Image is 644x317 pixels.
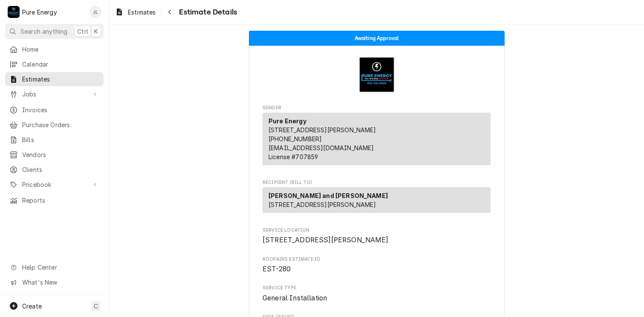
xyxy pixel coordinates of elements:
[263,285,491,303] div: Service Type
[269,153,318,160] span: License # 707859
[5,57,104,71] a: Calendar
[5,42,104,56] a: Home
[22,135,99,144] span: Bills
[5,275,104,289] a: Go to What's New
[163,5,176,19] button: Navigate back
[269,117,306,125] strong: Pure Energy
[112,5,159,19] a: Estimates
[22,75,99,84] span: Estimates
[5,133,104,147] a: Bills
[263,179,491,186] span: Recipient (Bill To)
[20,27,67,36] span: Search anything
[263,235,491,245] span: Service Location
[5,148,104,162] a: Vendors
[22,180,87,189] span: Pricebook
[269,126,376,134] span: [STREET_ADDRESS][PERSON_NAME]
[263,264,491,274] span: Roopairs Estimate ID
[22,105,99,114] span: Invoices
[269,144,374,151] a: [EMAIL_ADDRESS][DOMAIN_NAME]
[94,27,98,36] span: K
[263,236,389,244] span: [STREET_ADDRESS][PERSON_NAME]
[355,35,399,41] span: Awaiting Approval
[5,177,104,192] a: Go to Pricebook
[263,179,491,217] div: Estimate Recipient
[263,105,491,169] div: Estimate Sender
[263,256,491,263] span: Roopairs Estimate ID
[5,87,104,101] a: Go to Jobs
[263,294,327,302] span: General Installation
[22,278,98,287] span: What's New
[22,302,42,310] span: Create
[8,6,20,18] div: Pure Energy's Avatar
[22,8,57,17] div: Pure Energy
[22,165,99,174] span: Clients
[5,24,104,39] button: Search anythingCtrlK
[8,6,20,18] div: P
[5,163,104,177] a: Clients
[263,113,491,165] div: Sender
[263,265,291,273] span: EST-280
[22,263,98,272] span: Help Center
[22,60,99,69] span: Calendar
[5,118,104,132] a: Purchase Orders
[263,285,491,291] span: Service Type
[359,57,395,93] img: Logo
[269,192,388,199] strong: [PERSON_NAME] and [PERSON_NAME]
[90,6,101,18] div: JL
[269,135,322,143] a: [PHONE_NUMBER]
[77,27,88,36] span: Ctrl
[263,227,491,234] span: Service Location
[90,6,101,18] div: James Linnenkamp's Avatar
[5,103,104,117] a: Invoices
[263,105,491,111] span: Sender
[176,6,237,18] span: Estimate Details
[263,113,491,169] div: Sender
[263,187,491,213] div: Recipient (Bill To)
[263,256,491,274] div: Roopairs Estimate ID
[22,196,99,205] span: Reports
[22,120,99,129] span: Purchase Orders
[5,72,104,86] a: Estimates
[263,227,491,245] div: Service Location
[263,293,491,303] span: Service Type
[22,45,99,54] span: Home
[22,150,99,159] span: Vendors
[22,90,87,99] span: Jobs
[249,31,505,46] div: Status
[5,193,104,207] a: Reports
[128,8,156,17] span: Estimates
[269,201,376,208] span: [STREET_ADDRESS][PERSON_NAME]
[5,260,104,274] a: Go to Help Center
[263,187,491,216] div: Recipient (Bill To)
[94,302,98,311] span: C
